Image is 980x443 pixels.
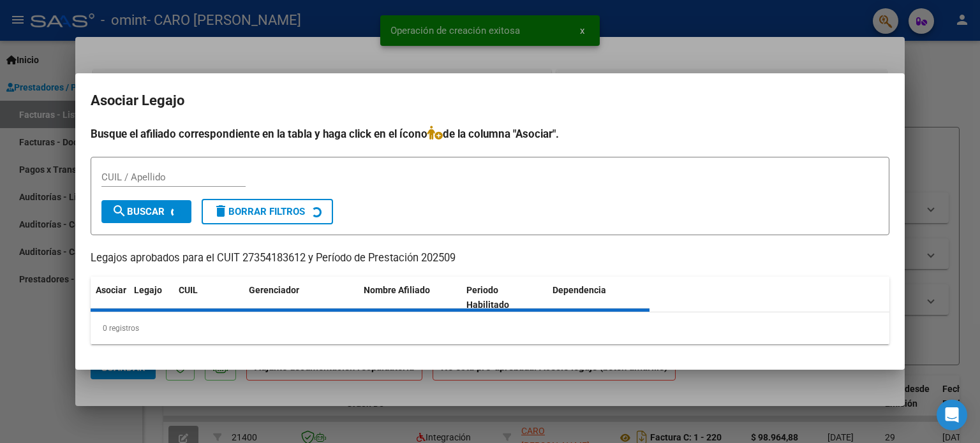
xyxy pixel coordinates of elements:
p: Legajos aprobados para el CUIT 27354183612 y Período de Prestación 202509 [91,251,889,266]
span: Buscar [112,206,165,217]
span: Asociar [96,285,126,295]
div: 0 registros [91,312,889,344]
span: Gerenciador [249,285,299,295]
div: Open Intercom Messenger [937,400,967,430]
datatable-header-cell: CUIL [174,277,244,319]
datatable-header-cell: Legajo [129,277,174,319]
span: Periodo Habilitado [466,285,509,310]
span: Dependencia [553,285,606,295]
span: Legajo [134,285,162,295]
h4: Busque el afiliado correspondiente en la tabla y haga click en el ícono de la columna "Asociar". [91,126,889,142]
span: Borrar Filtros [213,206,305,217]
span: CUIL [179,285,198,295]
span: Nombre Afiliado [364,285,430,295]
datatable-header-cell: Periodo Habilitado [461,277,547,319]
datatable-header-cell: Gerenciador [244,277,359,319]
datatable-header-cell: Nombre Afiliado [359,277,461,319]
datatable-header-cell: Asociar [91,277,129,319]
button: Borrar Filtros [202,199,333,224]
h2: Asociar Legajo [91,89,889,113]
mat-icon: search [112,203,127,219]
button: Buscar [101,200,191,223]
mat-icon: delete [213,203,228,219]
datatable-header-cell: Dependencia [547,277,650,319]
